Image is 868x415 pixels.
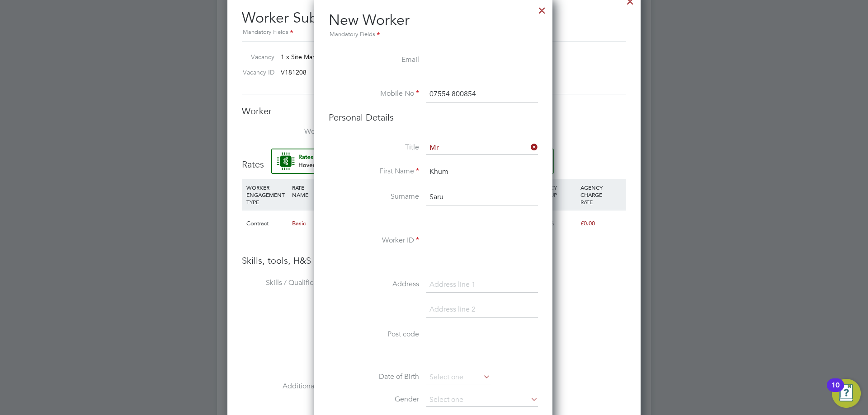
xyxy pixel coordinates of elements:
input: Select one [426,371,491,384]
span: £0.00 [580,219,595,227]
label: Title [329,143,419,152]
input: Select one [426,141,538,155]
label: Post code [329,330,419,339]
label: Vacancy ID [238,68,274,76]
h3: Personal Details [329,112,538,123]
div: Mandatory Fields [329,30,538,40]
label: Additional H&S [242,382,332,391]
label: Vacancy [238,53,274,61]
h2: New Worker [329,11,538,40]
label: Skills / Qualifications [242,278,332,288]
input: Address line 2 [426,302,538,318]
label: Tools [242,337,332,346]
h3: Skills, tools, H&S [242,255,626,266]
div: RATE NAME [290,179,350,203]
label: Date of Birth [329,372,419,382]
label: First Name [329,167,419,176]
h3: Worker [242,105,626,117]
label: Address [329,280,419,289]
h2: Worker Submission [242,2,626,37]
div: WORKER ENGAGEMENT TYPE [244,179,290,210]
label: Mobile No [329,89,419,98]
label: Worker [242,127,332,136]
div: AGENCY MARKUP [533,179,578,203]
label: Email [329,55,419,65]
div: AGENCY CHARGE RATE [578,179,624,210]
span: V181208 [281,68,307,76]
button: Open Resource Center, 10 new notifications [832,379,861,408]
h3: Rates [242,149,626,170]
label: Gender [329,395,419,404]
input: Select one [426,393,538,407]
label: Surname [329,192,419,201]
div: 10 [831,385,840,397]
input: Address line 1 [426,277,538,293]
button: Rate Assistant [271,149,554,174]
span: Basic [292,219,306,227]
div: Contract [244,210,290,237]
label: Worker ID [329,236,419,245]
div: Mandatory Fields [242,28,626,37]
span: 1 x Site Manager [281,53,329,61]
